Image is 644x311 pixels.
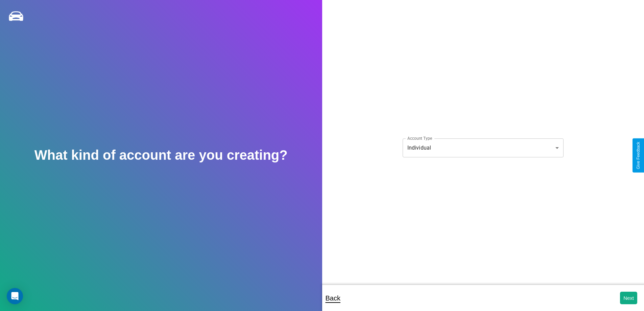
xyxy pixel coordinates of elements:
div: Individual [403,138,564,157]
p: Back [326,292,340,304]
div: Give Feedback [636,142,641,169]
button: Next [620,292,637,304]
label: Account Type [407,135,432,141]
div: Open Intercom Messenger [7,288,23,304]
h2: What kind of account are you creating? [34,148,288,163]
